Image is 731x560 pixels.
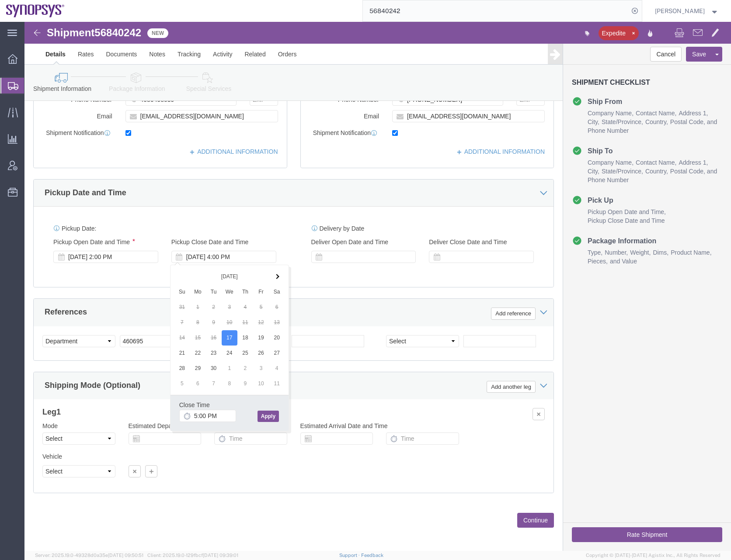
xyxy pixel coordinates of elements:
[339,553,361,558] a: Support
[203,553,238,558] span: [DATE] 09:39:01
[147,553,238,558] span: Client: 2025.19.0-129fbcf
[24,22,731,551] iframe: FS Legacy Container
[108,553,143,558] span: [DATE] 09:50:51
[6,4,65,17] img: logo
[35,553,143,558] span: Server: 2025.19.0-49328d0a35e
[361,553,383,558] a: Feedback
[586,552,721,559] span: Copyright © [DATE]-[DATE] Agistix Inc., All Rights Reserved
[363,0,629,21] input: Search for shipment number, reference number
[655,6,705,16] span: Rafael Chacon
[654,6,719,16] button: [PERSON_NAME]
